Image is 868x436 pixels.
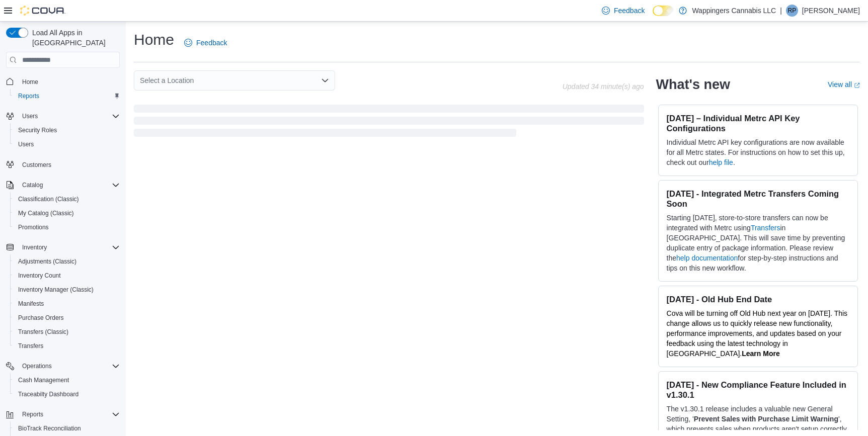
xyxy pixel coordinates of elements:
span: Customers [18,158,120,171]
button: Manifests [10,297,124,311]
span: Users [14,138,120,150]
button: Home [2,74,124,89]
a: Reports [14,90,43,102]
p: Wappingers Cannabis LLC [692,5,776,17]
span: Reports [14,90,120,102]
h1: Home [134,30,174,50]
div: Ripal Patel [786,5,798,17]
span: Reports [22,410,43,418]
a: Feedback [180,33,231,53]
h3: [DATE] - Old Hub End Date [667,294,849,304]
a: Promotions [14,221,53,233]
strong: Prevent Sales with Purchase Limit Warning [694,415,838,423]
button: Transfers (Classic) [10,325,124,339]
button: Security Roles [10,123,124,137]
a: View allExternal link [828,80,860,89]
span: Cash Management [14,374,120,386]
span: Load All Apps in [GEOGRAPHIC_DATA] [28,28,120,48]
p: | [780,5,782,17]
button: Customers [2,157,124,172]
h3: [DATE] - New Compliance Feature Included in v1.30.1 [667,380,849,400]
button: Operations [18,360,56,372]
a: Traceabilty Dashboard [14,388,83,400]
span: Feedback [614,6,645,16]
span: Inventory Manager (Classic) [18,286,94,294]
span: Reports [18,92,39,100]
span: Classification (Classic) [14,193,120,205]
span: Users [22,112,38,120]
span: Security Roles [18,126,57,134]
button: BioTrack Reconciliation [10,421,124,435]
button: Purchase Orders [10,311,124,325]
p: Updated 34 minute(s) ago [563,82,644,91]
span: Inventory Manager (Classic) [14,284,120,296]
span: Manifests [14,298,120,310]
span: Loading [134,107,644,139]
span: Transfers (Classic) [18,328,68,336]
button: Inventory Manager (Classic) [10,283,124,297]
span: Catalog [18,179,120,191]
span: RP [788,5,797,17]
span: Reports [18,408,120,420]
a: Users [14,138,38,150]
p: Starting [DATE], store-to-store transfers can now be integrated with Metrc using in [GEOGRAPHIC_D... [667,213,849,273]
span: Adjustments (Classic) [14,255,120,268]
span: Adjustments (Classic) [18,257,76,266]
span: Operations [22,362,52,370]
span: Promotions [18,223,49,231]
a: help file [709,158,733,166]
input: Dark Mode [653,6,674,16]
a: Inventory Manager (Classic) [14,284,98,296]
span: Manifests [18,300,44,308]
span: Home [18,75,120,88]
a: Security Roles [14,124,61,136]
span: Traceabilty Dashboard [14,388,120,400]
span: My Catalog (Classic) [18,209,74,217]
span: Customers [22,161,51,169]
a: Transfers (Classic) [14,326,72,338]
img: Cova [20,6,65,16]
button: Adjustments (Classic) [10,254,124,269]
button: Traceabilty Dashboard [10,387,124,401]
span: Inventory Count [14,270,120,282]
span: Purchase Orders [14,312,120,324]
button: Inventory Count [10,269,124,283]
span: Classification (Classic) [18,195,79,203]
svg: External link [854,82,860,89]
h3: [DATE] – Individual Metrc API Key Configurations [667,113,849,133]
a: Learn More [742,350,779,358]
button: Users [2,109,124,123]
a: Cash Management [14,374,73,386]
span: Transfers [14,340,120,352]
span: Transfers (Classic) [14,326,120,338]
a: Home [18,76,42,88]
span: BioTrack Reconciliation [14,422,120,434]
span: Inventory Count [18,272,61,280]
button: My Catalog (Classic) [10,206,124,220]
button: Users [10,137,124,151]
span: Operations [18,360,120,372]
span: Security Roles [14,124,120,136]
span: Cova will be turning off Old Hub next year on [DATE]. This change allows us to quickly release ne... [667,309,848,358]
button: Classification (Classic) [10,192,124,206]
a: Classification (Classic) [14,193,83,205]
span: My Catalog (Classic) [14,207,120,219]
button: Transfers [10,339,124,353]
a: Feedback [598,1,649,21]
h2: What's new [656,76,730,93]
p: [PERSON_NAME] [802,5,860,17]
button: Operations [2,359,124,373]
a: Inventory Count [14,270,65,282]
button: Cash Management [10,373,124,387]
span: Home [22,78,38,86]
span: Traceabilty Dashboard [18,390,78,398]
button: Open list of options [321,76,329,84]
span: BioTrack Reconciliation [18,424,81,432]
a: BioTrack Reconciliation [14,422,85,434]
a: Manifests [14,298,48,310]
a: Transfers [14,340,47,352]
button: Users [18,110,42,122]
span: Promotions [14,221,120,233]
